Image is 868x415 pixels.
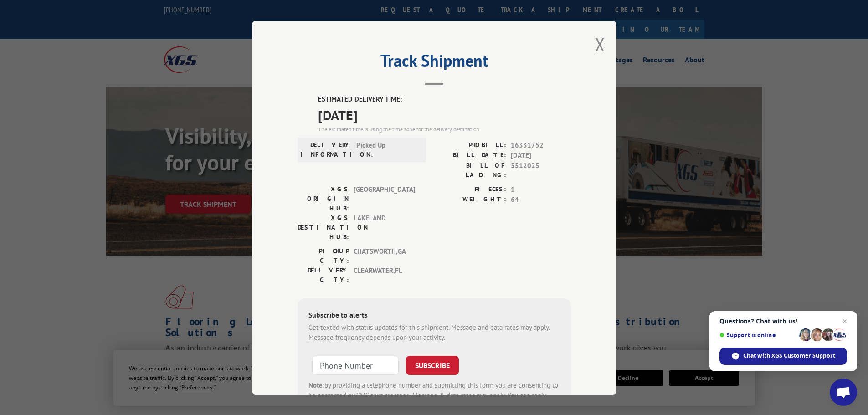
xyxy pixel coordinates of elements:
span: CLEARWATER , FL [354,265,415,284]
label: XGS ORIGIN HUB: [298,184,349,213]
h2: Track Shipment [298,54,571,72]
span: Chat with XGS Customer Support [743,352,835,360]
label: DELIVERY INFORMATION: [300,140,352,159]
div: Subscribe to alerts [308,309,560,322]
span: LAKELAND [354,213,415,241]
span: 1 [511,184,571,195]
span: Questions? Chat with us! [719,318,847,325]
label: PIECES: [434,184,506,195]
span: Close chat [839,316,850,327]
label: BILL OF LADING: [434,160,506,179]
span: 5512025 [511,160,571,179]
label: PICKUP CITY: [298,246,349,265]
span: [DATE] [511,150,571,161]
label: BILL DATE: [434,150,506,161]
button: SUBSCRIBE [406,355,459,374]
span: 16331752 [511,140,571,150]
label: WEIGHT: [434,195,506,205]
label: PROBILL: [434,140,506,150]
input: Phone Number [312,355,399,374]
strong: Note: [308,380,324,389]
div: by providing a telephone number and submitting this form you are consenting to be contacted by SM... [308,380,560,411]
div: Open chat [830,379,857,406]
span: Support is online [719,332,796,338]
div: The estimated time is using the time zone for the delivery destination. [318,125,571,133]
div: Chat with XGS Customer Support [719,348,847,365]
label: DELIVERY CITY: [298,265,349,284]
span: [DATE] [318,104,571,125]
div: Get texted with status updates for this shipment. Message and data rates may apply. Message frequ... [308,322,560,343]
button: Close modal [595,32,605,56]
span: CHATSWORTH , GA [354,246,415,265]
span: 64 [511,195,571,205]
label: ESTIMATED DELIVERY TIME: [318,94,571,105]
label: XGS DESTINATION HUB: [298,213,349,241]
span: [GEOGRAPHIC_DATA] [354,184,415,213]
span: Picked Up [356,140,418,159]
